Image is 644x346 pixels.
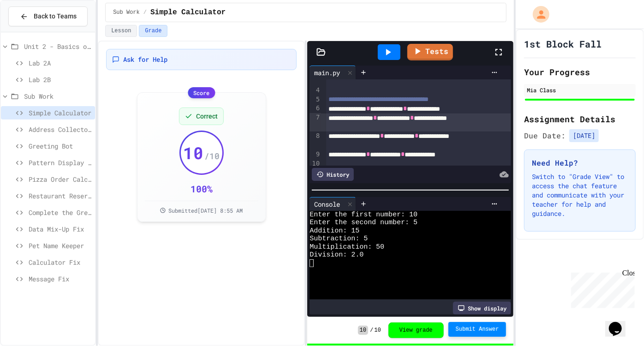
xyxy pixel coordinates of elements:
[310,235,368,243] span: Subtraction: 5
[310,219,417,227] span: Enter the second number: 5
[29,208,91,217] span: Complete the Greeting
[310,95,321,104] div: 5
[29,224,91,234] span: Data Mix-Up Fix
[310,131,321,150] div: 8
[24,91,91,101] span: Sub Work
[605,309,635,337] iframe: chat widget
[310,150,321,159] div: 9
[188,87,215,98] div: Score
[532,172,628,218] p: Switch to "Grade View" to access the chat feature and communicate with your teacher for help and ...
[29,174,91,184] span: Pizza Order Calculator
[139,25,167,37] button: Grade
[310,104,321,113] div: 6
[388,322,444,338] button: View grade
[310,159,321,168] div: 10
[29,241,91,251] span: Pet Name Keeper
[524,113,636,125] h2: Assignment Details
[532,157,628,168] h3: Need Help?
[310,211,417,219] span: Enter the first number: 10
[113,9,140,16] span: Sub Work
[310,197,356,211] div: Console
[524,130,566,141] span: Due Date:
[196,112,218,121] span: Correct
[407,44,453,60] a: Tests
[183,143,203,162] span: 10
[524,66,636,78] h2: Your Progress
[358,326,368,335] span: 10
[310,66,356,79] div: main.py
[453,302,511,315] div: Show display
[150,7,226,18] span: Simple Calculator
[569,129,599,142] span: [DATE]
[567,269,635,308] iframe: chat widget
[29,125,91,134] span: Address Collector Fix
[204,149,220,162] span: / 10
[123,55,167,64] span: Ask for Help
[4,4,64,59] div: Chat with us now!Close
[105,25,137,37] button: Lesson
[527,86,633,94] div: Mia Class
[29,257,91,267] span: Calculator Fix
[29,58,91,68] span: Lab 2A
[24,42,91,51] span: Unit 2 - Basics of Python
[310,251,364,259] span: Division: 2.0
[29,108,91,118] span: Simple Calculator
[310,227,359,235] span: Addition: 15
[29,274,91,284] span: Message Fix
[29,141,91,151] span: Greeting Bot
[310,113,321,131] div: 7
[8,6,88,26] button: Back to Teams
[168,207,243,214] span: Submitted [DATE] 8:55 AM
[524,37,602,50] h1: 1st Block Fall
[310,68,345,78] div: main.py
[374,327,381,334] span: 10
[456,326,499,333] span: Submit Answer
[448,322,507,337] button: Submit Answer
[29,75,91,84] span: Lab 2B
[310,243,384,251] span: Multiplication: 50
[370,327,373,334] span: /
[310,199,345,209] div: Console
[29,191,91,201] span: Restaurant Reservation System
[34,12,77,21] span: Back to Teams
[143,9,147,16] span: /
[312,168,354,181] div: History
[523,4,552,25] div: My Account
[310,86,321,95] div: 4
[29,158,91,167] span: Pattern Display Challenge
[191,182,213,195] div: 100 %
